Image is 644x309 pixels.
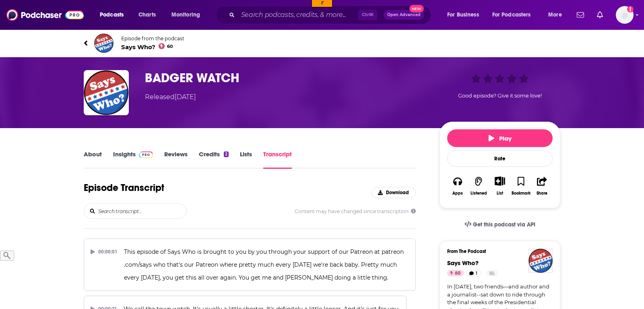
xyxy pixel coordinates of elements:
a: Copy [137,8,151,14]
img: Podchaser - Follow, Share and Rate Podcasts [6,7,84,23]
a: InsightsPodchaser Pro [113,150,153,169]
div: Released [DATE] [145,92,196,102]
div: 00:00:01 [91,245,118,258]
a: Says Who?Episode from the podcastSays Who?60 [84,33,560,53]
h3: From The Podcast [447,249,546,254]
img: User Profile [616,6,634,24]
button: Open AdvancedNew [384,10,424,20]
input: ASIN, PO, Alias, + more... [43,3,107,14]
a: View [124,8,137,14]
div: Show More ButtonList [489,171,510,201]
a: 60 [447,270,464,276]
span: Good episode? Give it some love! [458,93,542,99]
span: More [548,9,562,21]
div: Bookmark [512,191,530,196]
input: Search transcript... [97,204,186,218]
button: Apps [447,171,468,201]
span: Ctrl K [358,10,377,20]
img: BADGER WATCH [84,70,129,115]
a: Transcript [263,150,292,169]
span: 60 [167,45,173,48]
span: Logged in as HLodeiro [616,6,634,24]
span: Says Who? [121,43,184,51]
a: Lists [240,150,252,169]
span: Get this podcast via API [473,221,535,228]
div: Apps [452,191,463,196]
button: Show profile menu [616,6,634,24]
div: Listened [471,191,487,196]
button: 00:00:01This episode of Says Who is brought to you by you through your support of our Patreon at ... [84,238,416,291]
button: open menu [442,8,489,21]
button: Play [447,129,553,147]
button: open menu [94,8,134,21]
svg: Add a profile image [627,6,634,12]
span: Charts [138,9,156,21]
img: Podchaser Pro [139,151,153,158]
a: Show notifications dropdown [594,8,606,22]
img: hlodeiro [20,3,30,13]
img: Says Who? [528,249,553,273]
button: Show More Button [491,176,508,185]
button: open menu [487,8,543,21]
a: About [84,150,102,169]
span: Download [386,190,409,195]
button: Share [532,171,553,201]
div: 2 [224,151,229,157]
span: Play [489,135,512,142]
input: ASIN [124,2,162,8]
a: 1 [466,270,481,276]
input: Search podcasts, credits, & more... [238,8,358,21]
div: Rate [447,150,553,167]
a: Show notifications dropdown [574,8,587,22]
button: open menu [166,8,211,21]
a: Get this podcast via API [458,215,542,234]
span: Content may have changed since transcription. [295,208,416,214]
span: New [409,5,424,12]
button: Bookmark [510,171,531,201]
span: 60 [455,270,460,278]
a: Credits2 [199,150,229,169]
h1: Episode Transcript [84,182,164,194]
span: Monitoring [171,9,200,21]
div: Share [537,191,547,196]
div: Search podcasts, credits, & more... [223,6,439,24]
button: Listened [468,171,489,201]
span: Podcasts [100,9,124,21]
span: For Business [447,9,479,21]
button: Download [371,187,416,198]
span: Open Advanced [387,13,421,17]
a: Charts [133,8,161,21]
img: Says Who? [94,33,114,53]
h3: BADGER WATCH [145,70,427,86]
span: For Podcasters [492,9,531,21]
a: Clear [151,8,164,14]
div: List [497,191,503,196]
button: open menu [543,8,572,21]
a: Says Who? [447,259,479,267]
a: Reviews [164,150,188,169]
span: Episode from the podcast [121,35,184,41]
span: 1 [476,270,477,278]
span: This episode of Says Who is brought to you by you through your support of our Patreon at patreon ... [124,248,405,281]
